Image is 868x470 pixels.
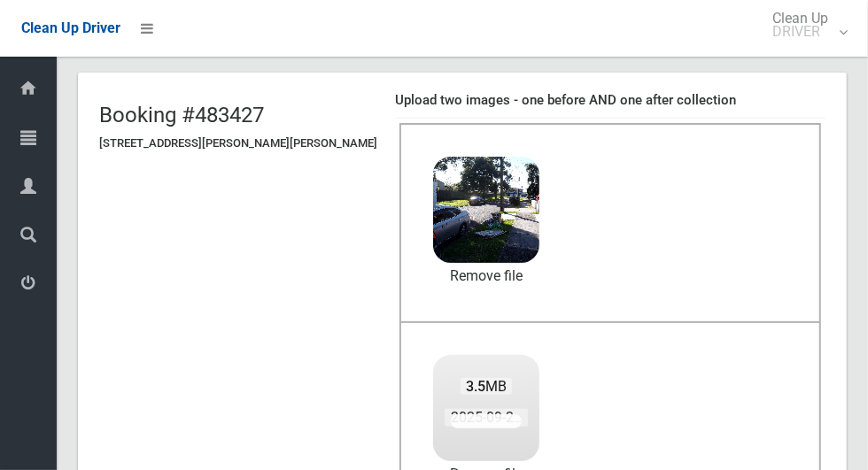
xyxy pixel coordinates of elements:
[433,263,539,289] a: Remove file
[466,378,485,395] strong: 3.5
[21,19,120,36] span: Clean Up Driver
[461,378,513,395] span: MB
[21,15,120,42] a: Clean Up Driver
[445,408,758,427] span: 2025-09-2208.28.196863730332546644896.jpg
[763,12,846,38] span: Clean Up
[395,93,825,108] h4: Upload two images - one before AND one after collection
[772,25,828,38] small: DRIVER
[99,137,377,150] h5: [STREET_ADDRESS][PERSON_NAME][PERSON_NAME]
[99,104,377,127] h2: Booking #483427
